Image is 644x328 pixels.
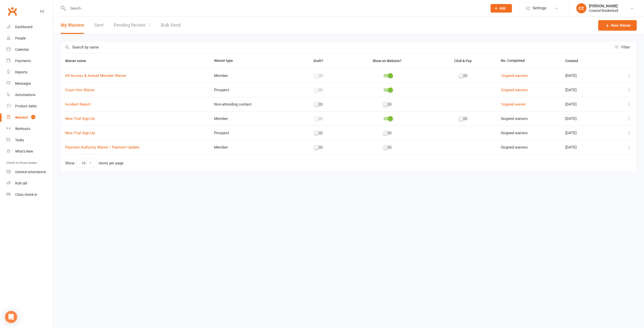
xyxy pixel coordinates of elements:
div: Open Intercom Messenger [5,311,17,323]
td: [DATE] [561,97,610,111]
a: New Waiver [598,20,637,31]
span: Show on Website? [373,59,401,63]
div: Dashboard [15,25,32,29]
a: New Trial Sign-Up [65,131,95,135]
a: Calendar [7,44,53,55]
span: 1 [148,22,151,28]
span: 0 signed waivers [501,131,528,135]
div: Product Sales [15,104,37,108]
div: Workouts [15,127,30,131]
div: Coastal Basketball [589,8,618,13]
div: Calendar [15,48,29,52]
div: Payments [15,59,31,63]
button: Draft? [309,58,329,64]
a: Messages [7,78,53,89]
button: Click & Pay [450,58,477,64]
span: Add [499,6,506,10]
td: Non-attending contact [210,97,293,111]
a: Reports [7,67,53,78]
div: Automations [15,93,35,97]
span: Settings [533,3,546,14]
a: All-Access & Annual Member Waiver [65,73,126,78]
div: [PERSON_NAME] [589,4,618,8]
td: [DATE] [561,83,610,97]
div: Reports [15,70,27,74]
a: What's New [7,146,53,157]
span: 0 signed waivers [501,116,528,121]
div: Messages [15,81,31,85]
a: 2signed waivers [501,88,528,92]
a: Waivers 1 [7,112,53,123]
button: Show on Website? [368,58,407,64]
span: Waiver name [65,59,92,63]
a: Product Sales [7,101,53,112]
span: Draft? [313,59,323,63]
a: Sent [94,17,104,34]
td: [DATE] [561,68,610,83]
button: Waiver name [65,58,92,64]
th: Waiver type [210,53,293,68]
button: My Waivers [61,17,84,34]
a: Incident Report [65,102,91,107]
a: 7signed waivers [501,73,528,78]
td: Prospect [210,126,293,140]
a: Class kiosk mode [7,189,53,200]
a: Roll call [7,178,53,189]
div: items per page [99,161,124,165]
td: [DATE] [561,126,610,140]
a: 1signed waiver [501,102,526,107]
div: Class check-in [15,193,37,197]
a: Dashboard [7,21,53,33]
button: Add [491,4,512,13]
div: Filter [621,44,630,50]
a: General attendance kiosk mode [7,166,53,178]
div: People [15,36,26,40]
td: [DATE] [561,140,610,154]
a: Clubworx [6,5,19,18]
td: Prospect [210,83,293,97]
div: Roll call [15,181,27,185]
div: Waivers [15,115,28,119]
span: 0 signed waivers [501,145,528,150]
a: People [7,33,53,44]
a: Tasks [7,134,53,146]
div: CC [576,3,586,13]
button: Filter [612,41,637,53]
div: General attendance [15,170,46,174]
div: Show [65,159,124,168]
span: Created [565,59,584,63]
span: Click & Pay [454,59,472,63]
input: Search... [66,5,484,12]
td: Member [210,68,293,83]
input: Search by name [61,41,612,53]
td: Member [210,111,293,126]
div: What's New [15,149,33,153]
td: [DATE] [561,111,610,126]
a: Payment Authority Waiver / Payment Update [65,145,139,150]
a: Pending Review1 [114,17,151,34]
div: Tasks [15,138,24,142]
button: Created [565,58,584,64]
a: Automations [7,89,53,101]
span: 1 [31,115,35,119]
a: New Trial Sign-Up [65,116,95,121]
a: Workouts [7,123,53,134]
td: Member [210,140,293,154]
a: Bulk Send [161,17,181,34]
a: Court Hire Waiver [65,88,95,92]
a: Payments [7,55,53,67]
th: No. Completed [496,53,561,68]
